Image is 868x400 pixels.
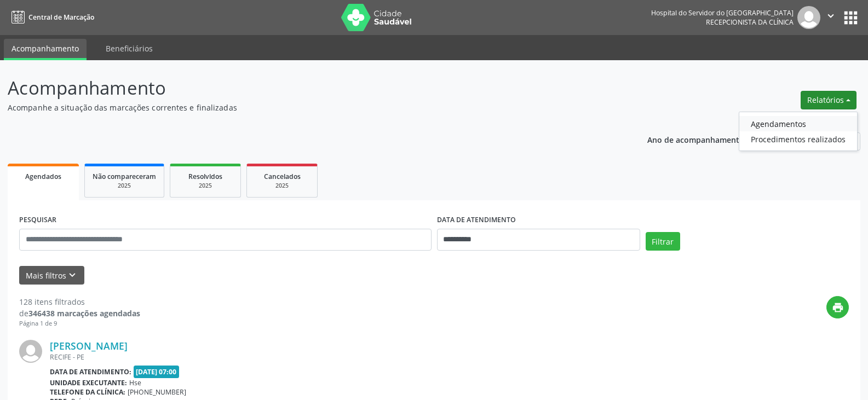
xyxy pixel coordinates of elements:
[739,112,858,151] ul: Relatórios
[25,172,61,181] span: Agendados
[188,172,222,181] span: Resolvidos
[8,102,605,113] p: Acompanhe a situação das marcações correntes e finalizadas
[50,352,685,362] div: RECIFE - PE
[797,6,820,29] img: img
[28,13,94,22] span: Central de Marcação
[66,269,78,281] i: keyboard_arrow_down
[178,182,233,190] div: 2025
[706,18,794,27] span: Recepcionista da clínica
[50,387,125,397] b: Telefone da clínica:
[93,172,156,181] span: Não compareceram
[832,302,844,314] i: print
[19,340,42,363] img: img
[841,8,860,27] button: apps
[134,366,180,378] span: [DATE] 07:00
[801,91,856,109] button: Relatórios
[50,378,127,387] b: Unidade executante:
[19,308,140,319] div: de
[50,367,131,376] b: Data de atendimento:
[4,39,87,60] a: Acompanhamento
[825,10,837,22] i: 
[93,182,156,190] div: 2025
[19,296,140,308] div: 128 itens filtrados
[98,39,160,58] a: Beneficiários
[50,340,128,352] a: [PERSON_NAME]
[826,296,849,318] button: print
[651,8,794,18] div: Hospital do Servidor do [GEOGRAPHIC_DATA]
[264,172,301,181] span: Cancelados
[820,6,841,29] button: 
[19,266,84,285] button: Mais filtroskeyboard_arrow_down
[647,132,744,146] p: Ano de acompanhamento
[8,8,94,26] a: Central de Marcação
[739,131,857,147] a: Procedimentos realizados
[19,212,56,229] label: PESQUISAR
[19,319,140,328] div: Página 1 de 9
[255,182,309,190] div: 2025
[8,74,605,102] p: Acompanhamento
[129,378,141,387] span: Hse
[646,232,680,251] button: Filtrar
[128,387,186,397] span: [PHONE_NUMBER]
[28,308,140,318] strong: 346438 marcações agendadas
[437,212,516,229] label: DATA DE ATENDIMENTO
[739,116,857,131] a: Agendamentos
